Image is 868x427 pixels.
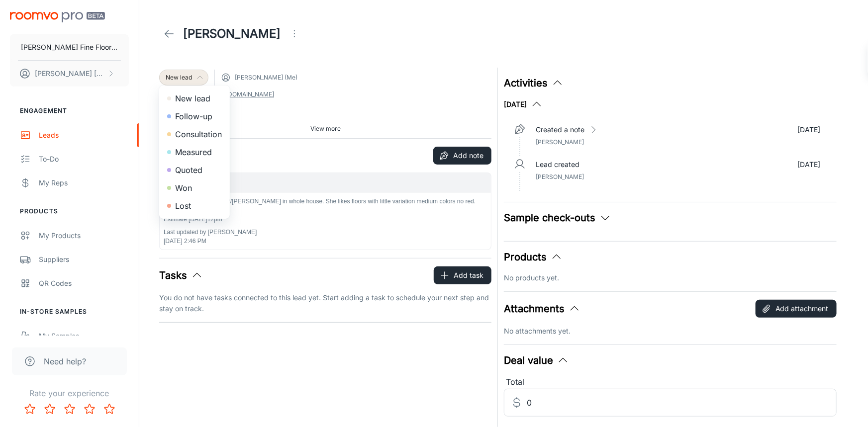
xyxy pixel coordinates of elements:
[159,89,230,107] li: New lead
[159,161,230,179] li: Quoted
[159,179,230,197] li: Won
[159,107,230,125] li: Follow-up
[159,125,230,143] li: Consultation
[159,197,230,215] li: Lost
[159,143,230,161] li: Measured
